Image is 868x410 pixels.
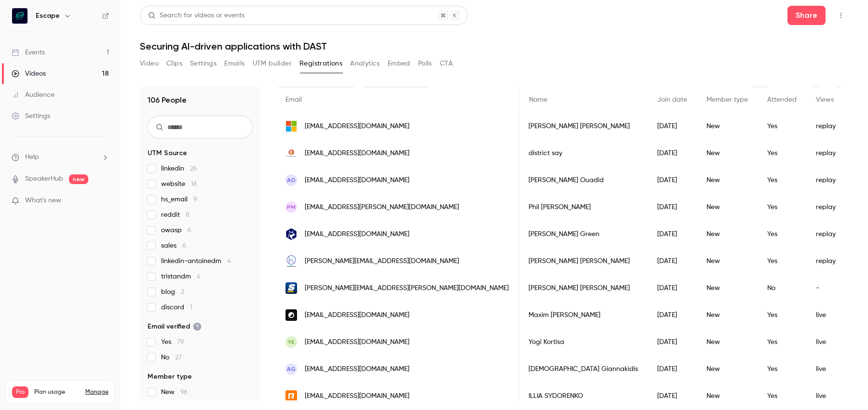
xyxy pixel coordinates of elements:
button: UTM builder [253,56,292,71]
div: [PERSON_NAME] Green [519,221,648,248]
div: replay [806,194,859,221]
span: 1 [190,304,192,311]
span: website [161,179,197,189]
div: Events [12,48,45,57]
div: [DATE] [648,248,697,275]
div: replay [806,167,859,194]
div: New [697,140,758,167]
div: [DATE] [648,113,697,140]
div: [PERSON_NAME] [PERSON_NAME] [519,248,648,275]
div: [DATE] [648,275,697,302]
img: Escape [12,8,27,24]
span: blog [161,287,184,297]
div: ILLIA SYDORENKO [519,383,648,410]
span: Email verified [148,322,202,331]
span: AG [287,365,296,373]
span: 4 [197,273,201,280]
div: replay [806,113,859,140]
span: [EMAIL_ADDRESS][DOMAIN_NAME] [305,175,409,185]
span: tristandm [161,272,201,281]
div: [PERSON_NAME] [PERSON_NAME] [519,275,648,302]
div: live [806,356,859,383]
span: New [161,387,188,397]
span: [EMAIL_ADDRESS][DOMAIN_NAME] [305,337,409,347]
span: owasp [161,225,191,235]
span: [PERSON_NAME][EMAIL_ADDRESS][PERSON_NAME][DOMAIN_NAME] [305,283,509,293]
div: [DATE] [648,329,697,356]
div: Phil [PERSON_NAME] [519,194,648,221]
span: [EMAIL_ADDRESS][DOMAIN_NAME] [305,229,409,239]
span: 6 [182,242,186,249]
span: linkedin-antoinedm [161,256,231,266]
span: Help [25,152,39,162]
div: [DATE] [648,383,697,410]
span: No [161,353,182,362]
div: Yes [758,383,806,410]
span: Pro [12,386,28,398]
img: thescore.com [285,282,297,294]
span: UTM Source [148,148,187,158]
span: Views [816,96,834,103]
span: sales [161,241,186,251]
img: outlook.com [285,120,297,132]
button: Settings [190,56,217,71]
img: kot.com.mx [285,255,297,267]
span: [EMAIL_ADDRESS][DOMAIN_NAME] [305,391,409,401]
div: New [697,356,758,383]
span: Yes [161,337,184,347]
div: No [758,275,806,302]
span: 26 [190,165,197,172]
span: 27 [175,354,182,361]
div: [DEMOGRAPHIC_DATA] Giannakidis [519,356,648,383]
div: live [806,329,859,356]
span: [EMAIL_ADDRESS][PERSON_NAME][DOMAIN_NAME] [305,202,459,212]
span: [EMAIL_ADDRESS][DOMAIN_NAME] [305,364,409,374]
div: New [697,221,758,248]
span: Name [529,96,547,103]
span: reddit [161,210,190,220]
div: Search for videos or events [148,11,244,21]
div: Yes [758,356,806,383]
span: AO [287,176,296,185]
span: Join date [657,96,687,103]
div: Maxim [PERSON_NAME] [519,302,648,329]
div: New [697,194,758,221]
div: live [806,383,859,410]
span: 2 [181,289,184,295]
div: Yes [758,113,806,140]
img: ringcentral.com [285,390,297,402]
span: 9 [193,196,197,203]
span: 8 [186,212,190,218]
span: 79 [177,339,184,345]
div: [DATE] [648,167,697,194]
span: Member type [148,372,192,382]
button: Embed [388,56,410,71]
button: Analytics [350,56,380,71]
span: Attended [767,96,797,103]
button: Share [787,6,826,25]
a: SpeakerHub [25,174,63,184]
button: Clips [166,56,182,71]
div: Yes [758,329,806,356]
span: 4 [227,258,231,265]
span: new [69,174,88,184]
span: [PERSON_NAME][EMAIL_ADDRESS][DOMAIN_NAME] [305,256,459,266]
div: [DATE] [648,194,697,221]
img: duck.com [285,147,297,159]
iframe: Noticeable Trigger [97,197,109,205]
span: 16 [191,181,197,187]
div: Videos [12,69,46,79]
span: 96 [180,389,188,396]
div: Yes [758,194,806,221]
div: replay [806,140,859,167]
span: linkedin [161,164,197,173]
div: New [697,329,758,356]
span: 6 [188,227,191,234]
div: live [806,302,859,329]
button: Video [140,56,159,71]
span: PM [287,203,296,212]
span: What's new [25,196,61,206]
div: Yogi Kortisa [519,329,648,356]
div: [DATE] [648,221,697,248]
button: Emails [224,56,244,71]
